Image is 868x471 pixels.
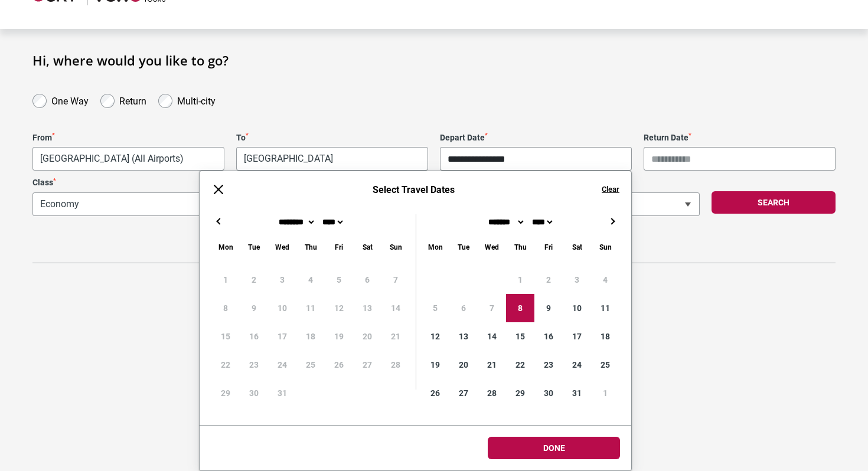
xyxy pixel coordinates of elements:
div: Thursday [506,240,534,254]
span: Melbourne, Australia [32,147,224,171]
div: 11 [591,294,619,322]
div: 1 [591,379,619,407]
div: 28 [478,379,506,407]
label: To [236,133,428,143]
div: 23 [534,351,563,379]
div: Tuesday [449,240,478,254]
div: 22 [506,351,534,379]
div: 14 [478,322,506,351]
div: Thursday [296,240,325,254]
div: Monday [211,240,240,254]
button: ← [211,214,226,228]
label: Return [119,93,146,107]
div: 25 [591,351,619,379]
div: 17 [563,322,591,351]
div: Wednesday [268,240,296,254]
div: 8 [506,294,534,322]
div: 10 [563,294,591,322]
label: One Way [51,93,89,107]
label: Class [32,178,360,188]
div: 19 [421,351,449,379]
div: Wednesday [478,240,506,254]
div: 30 [534,379,563,407]
label: Return Date [644,133,836,143]
div: Tuesday [240,240,268,254]
label: Multi-city [177,93,216,107]
span: Zurich, Switzerland [237,148,428,170]
div: 15 [506,322,534,351]
div: 21 [478,351,506,379]
div: 31 [563,379,591,407]
div: Monday [421,240,449,254]
div: Sunday [381,240,410,254]
span: Economy [32,192,360,216]
span: Economy [33,193,360,215]
div: 29 [506,379,534,407]
h6: Select Travel Dates [237,184,590,195]
div: Sunday [591,240,619,254]
div: 27 [449,379,478,407]
div: 24 [563,351,591,379]
button: Done [488,437,620,459]
button: → [605,214,619,228]
span: Melbourne, Australia [33,148,224,170]
div: Saturday [563,240,591,254]
button: Clear [602,184,619,195]
div: 16 [534,322,563,351]
button: Search [712,191,836,214]
span: Zurich, Switzerland [236,147,428,171]
div: 26 [421,379,449,407]
div: Friday [325,240,353,254]
label: Depart Date [440,133,632,143]
div: 12 [421,322,449,351]
div: 20 [449,351,478,379]
div: Saturday [353,240,381,254]
label: From [32,133,224,143]
div: 13 [449,322,478,351]
div: Friday [534,240,563,254]
div: 18 [591,322,619,351]
h1: Hi, where would you like to go? [32,53,836,68]
div: 9 [534,294,563,322]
